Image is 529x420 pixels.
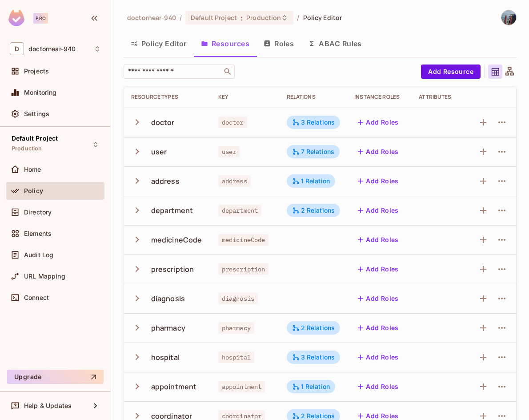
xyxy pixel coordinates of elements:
[301,32,369,55] button: ABAC Rules
[151,235,202,245] div: medicineCode
[292,206,335,214] div: 2 Relations
[218,175,251,187] span: address
[12,145,42,152] span: Production
[180,13,182,22] li: /
[292,353,335,361] div: 3 Relations
[218,381,265,392] span: appointment
[151,352,180,362] div: hospital
[354,174,402,188] button: Add Roles
[354,233,402,247] button: Add Roles
[127,13,176,22] span: the active workspace
[421,65,481,79] button: Add Resource
[287,93,341,101] div: Relations
[419,93,462,101] div: Attributes
[218,234,269,246] span: medicineCode
[218,263,269,275] span: prescription
[24,294,49,301] span: Connect
[297,13,299,22] li: /
[28,45,76,52] span: Workspace: doctornear-940
[501,10,516,25] img: Genbold Gansukh
[218,93,273,101] div: Key
[8,10,24,26] img: SReyMgAAAABJRU5ErkJggg==
[292,148,335,156] div: 7 Relations
[24,187,43,194] span: Policy
[354,203,402,218] button: Add Roles
[354,262,402,276] button: Add Roles
[151,264,194,274] div: prescription
[24,209,52,216] span: Directory
[354,350,402,364] button: Add Roles
[191,13,237,22] span: Default Project
[292,177,330,185] div: 1 Relation
[10,42,24,55] span: D
[24,166,41,173] span: Home
[354,93,405,101] div: Instance roles
[24,251,53,258] span: Audit Log
[151,323,185,333] div: pharmacy
[218,351,254,363] span: hospital
[256,32,301,55] button: Roles
[354,291,402,306] button: Add Roles
[354,321,402,335] button: Add Roles
[24,230,52,237] span: Elements
[24,273,65,280] span: URL Mapping
[12,135,58,142] span: Default Project
[292,324,335,332] div: 2 Relations
[292,412,335,420] div: 2 Relations
[24,110,49,117] span: Settings
[24,402,72,409] span: Help & Updates
[151,176,180,186] div: address
[124,32,194,55] button: Policy Editor
[354,115,402,129] button: Add Roles
[7,370,104,384] button: Upgrade
[151,117,175,127] div: doctor
[24,68,49,75] span: Projects
[151,147,167,157] div: user
[218,205,262,216] span: department
[354,380,402,394] button: Add Roles
[240,14,243,21] span: :
[131,93,204,101] div: Resource Types
[151,294,185,303] div: diagnosis
[218,117,247,128] span: doctor
[151,206,193,215] div: department
[151,382,197,392] div: appointment
[354,145,402,159] button: Add Roles
[292,118,335,126] div: 3 Relations
[24,89,57,96] span: Monitoring
[194,32,256,55] button: Resources
[218,322,254,334] span: pharmacy
[218,146,240,157] span: user
[218,293,258,304] span: diagnosis
[246,13,281,22] span: Production
[292,383,330,391] div: 1 Relation
[303,13,342,22] span: Policy Editor
[33,13,48,24] div: Pro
